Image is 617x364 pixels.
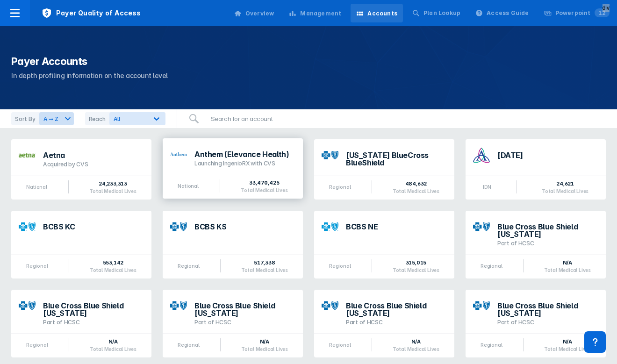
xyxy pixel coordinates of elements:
div: Access Guide [487,9,529,17]
div: Blue Cross Blue Shield [US_STATE] [497,223,598,238]
a: Blue Cross Blue Shield [US_STATE]Part of HCSCRegionalN/ATotal Medical Lives [466,211,606,278]
span: 12 [595,8,610,17]
div: Total Medical Lives [393,267,439,273]
div: Overview [245,9,274,18]
div: Plan Lookup [423,9,460,17]
div: IDN [483,184,491,190]
div: 24,621 [542,180,588,187]
div: Regional [178,263,199,269]
div: 315,015 [393,259,439,266]
div: Part of HCSC [497,240,598,247]
div: Regional [481,342,502,348]
img: bcbs-ok.png [322,297,338,314]
a: Overview [229,4,280,22]
div: Total Medical Lives [542,188,588,194]
a: AetnaAcquired by CVSNational24,233,313Total Medical Lives [11,139,151,200]
a: BCBS NERegional315,015Total Medical Lives [314,211,454,278]
div: [US_STATE] BlueCross BlueShield [346,151,447,166]
img: bcbs-mt.png [19,297,36,314]
div: Part of HCSC [497,319,598,326]
div: Aetna [43,151,144,159]
div: Acquired by CVS [43,161,144,168]
div: Management [300,9,341,18]
div: BCBS KS [194,223,295,230]
a: Management [283,4,347,22]
div: 33,470,425 [241,179,287,186]
div: Total Medical Lives [241,187,287,193]
a: [DATE]IDN24,621Total Medical Lives [466,139,606,200]
div: Total Medical Lives [241,267,288,273]
img: bcbs-nm.png [170,297,187,314]
a: [US_STATE] BlueCross BlueShieldRegional484,632Total Medical Lives [314,139,454,200]
div: Total Medical Lives [90,346,136,352]
div: N/A [393,338,439,345]
div: A ➞ Z [40,114,62,123]
div: Sort By [11,112,39,125]
img: bcbs-tx.png [473,297,490,314]
a: BCBS KCRegional553,142Total Medical Lives [11,211,151,278]
div: Blue Cross Blue Shield [US_STATE] [346,302,447,317]
div: Regional [329,263,351,269]
div: Reach [85,112,109,125]
div: Total Medical Lives [90,267,136,273]
div: Total Medical Lives [393,188,439,194]
div: Powerpoint [555,9,610,17]
img: ascension-health.png [473,147,490,164]
div: 553,142 [90,259,136,266]
div: Contact Support [584,331,606,353]
div: Total Medical Lives [241,346,288,352]
div: National [178,183,198,189]
div: Regional [481,263,502,269]
div: Anthem (Elevance Health) [194,150,295,158]
button: A ➞ Z [39,112,74,125]
input: Search for an account [205,109,311,128]
div: Regional [329,342,351,348]
img: bcbs-ne.png [322,218,338,235]
div: National [26,184,47,190]
div: Accounts [367,9,397,18]
div: Part of HCSC [194,319,295,326]
img: bcbs-il.png [473,218,490,235]
div: BCBS NE [346,223,447,230]
div: N/A [90,338,136,345]
img: bcbs-ks.png [170,218,187,235]
a: Blue Cross Blue Shield [US_STATE]Part of HCSCRegionalN/ATotal Medical Lives [163,290,303,357]
h1: Payer Accounts [11,54,606,68]
img: aetna.png [19,153,36,157]
div: Regional [329,184,351,190]
div: Blue Cross Blue Shield [US_STATE] [194,302,295,317]
div: Total Medical Lives [544,267,591,273]
div: N/A [544,259,591,266]
div: Launching IngenioRX with CVS [194,160,295,167]
a: BCBS KSRegional517,338Total Medical Lives [163,211,303,278]
div: Total Medical Lives [544,346,591,352]
img: bcbs-ar.png [322,151,338,160]
div: Part of HCSC [43,319,144,326]
img: anthem.png [170,152,187,156]
div: 517,338 [241,259,288,266]
div: Regional [178,342,199,348]
div: 24,233,313 [89,180,136,187]
div: Total Medical Lives [89,188,136,194]
div: 484,632 [393,180,439,187]
a: Blue Cross Blue Shield [US_STATE]Part of HCSCRegionalN/ATotal Medical Lives [314,290,454,357]
a: Accounts [351,4,403,22]
div: N/A [544,338,591,345]
div: [DATE] [497,151,598,159]
p: In depth profiling information on the account level [11,70,606,81]
div: N/A [241,338,288,345]
div: Regional [26,342,48,348]
div: Part of HCSC [346,319,447,326]
a: Blue Cross Blue Shield [US_STATE]Part of HCSCRegionalN/ATotal Medical Lives [466,290,606,357]
div: Regional [26,263,48,269]
a: Blue Cross Blue Shield [US_STATE]Part of HCSCRegionalN/ATotal Medical Lives [11,290,151,357]
span: All [114,115,120,122]
a: Anthem (Elevance Health)Launching IngenioRX with CVSNational33,470,425Total Medical Lives [163,139,303,200]
div: BCBS KC [43,223,144,230]
div: Blue Cross Blue Shield [US_STATE] [43,302,144,317]
img: bcbs-kansas-city.png [19,218,36,235]
div: Total Medical Lives [393,346,439,352]
div: Blue Cross Blue Shield [US_STATE] [497,302,598,317]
